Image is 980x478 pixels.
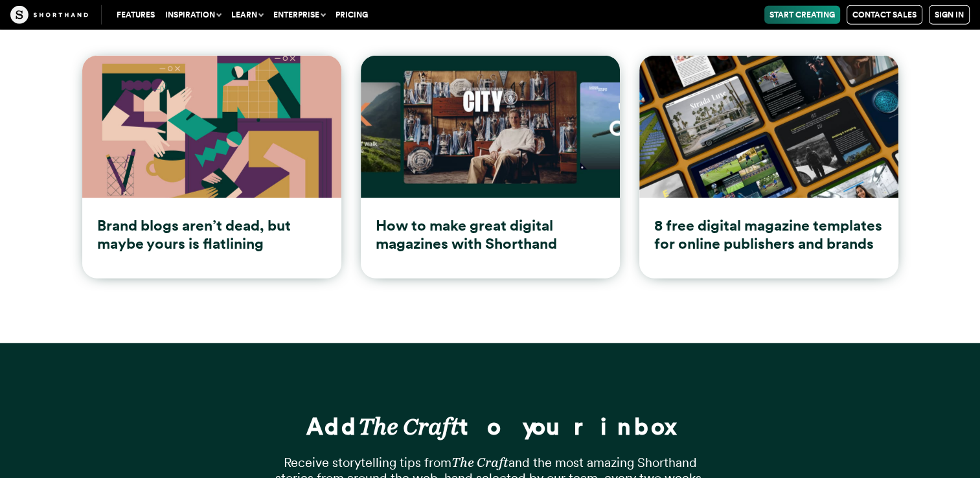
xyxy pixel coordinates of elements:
a: Pricing [330,6,373,24]
img: The Craft [10,6,88,24]
em: The Craft [451,455,508,470]
h4: 8 free digital magazine templates for online publishers and brands [654,217,883,253]
a: Start Creating [764,6,840,24]
a: Features [111,6,160,24]
button: Learn [226,6,268,24]
em: The Craft [358,412,459,440]
h4: Brand blogs aren’t dead, but maybe yours is flatlining [97,217,326,253]
a: Brand blogs aren’t dead, but maybe yours is flatlining [82,56,341,278]
a: Sign in [929,5,970,25]
a: Contact Sales [847,5,922,25]
button: Enterprise [268,6,330,24]
a: How to make great digital magazines with Shorthand [361,56,620,278]
h3: Add to your inbox [264,415,717,438]
h4: How to make great digital magazines with Shorthand [376,217,605,253]
a: 8 free digital magazine templates for online publishers and brands [639,56,898,278]
button: Inspiration [160,6,226,24]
